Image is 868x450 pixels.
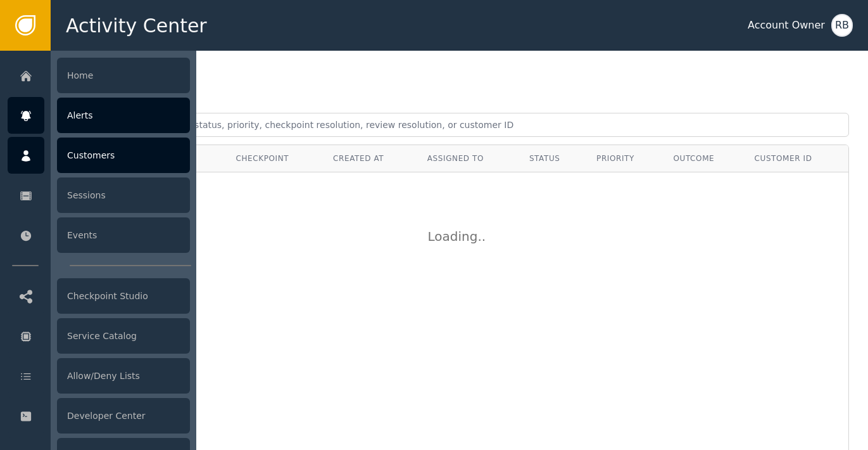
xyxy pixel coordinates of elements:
[748,18,825,33] div: Account Owner
[57,177,190,213] div: Sessions
[57,278,190,314] div: Checkpoint Studio
[57,318,190,354] div: Service Catalog
[427,153,510,164] div: Assigned To
[8,137,190,174] a: Customers
[66,11,207,40] span: Activity Center
[70,113,849,137] input: Search by alert ID, agent, status, priority, checkpoint resolution, review resolution, or custome...
[8,217,190,254] a: Events
[428,227,491,246] div: Loading ..
[57,98,190,133] div: Alerts
[8,318,190,354] a: Service Catalog
[57,217,190,253] div: Events
[8,57,190,94] a: Home
[8,397,190,434] a: Developer Center
[8,278,190,314] a: Checkpoint Studio
[529,153,577,164] div: Status
[8,177,190,214] a: Sessions
[831,14,853,37] button: RB
[755,153,839,164] div: Customer ID
[8,357,190,394] a: Allow/Deny Lists
[57,58,190,93] div: Home
[333,153,408,164] div: Created At
[596,153,654,164] div: Priority
[57,138,190,173] div: Customers
[57,398,190,434] div: Developer Center
[57,358,190,394] div: Allow/Deny Lists
[236,153,314,164] div: Checkpoint
[673,153,735,164] div: Outcome
[8,97,190,134] a: Alerts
